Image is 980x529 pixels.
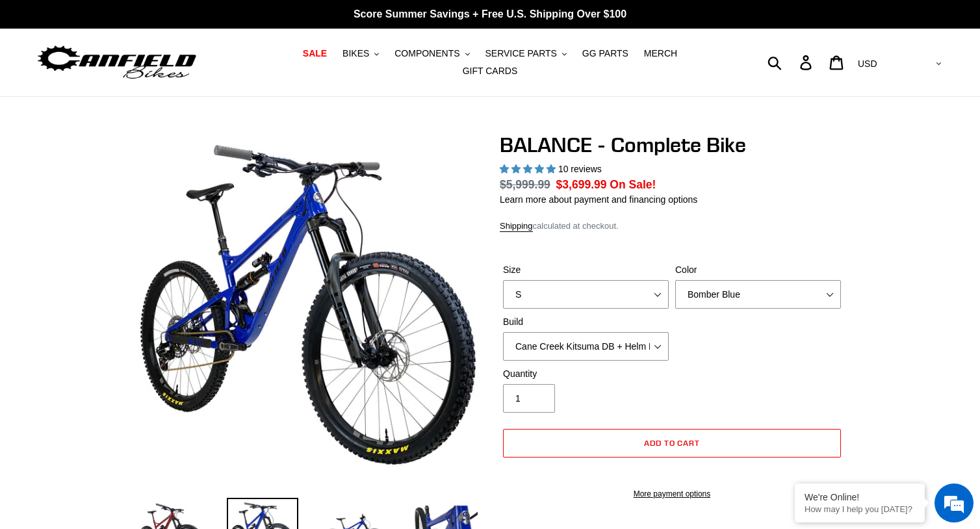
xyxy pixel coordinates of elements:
a: MERCH [638,45,684,62]
a: Learn more about payment and financing options [500,194,697,205]
a: Shipping [500,221,533,232]
input: Search [775,48,808,77]
button: BIKES [336,45,385,62]
h1: BALANCE - Complete Bike [500,133,844,157]
a: GG PARTS [576,45,635,62]
p: How may I help you today? [805,504,915,514]
span: MERCH [644,48,677,59]
div: calculated at checkout. [500,220,844,233]
span: 10 reviews [558,164,602,174]
button: COMPONENTS [388,45,476,62]
span: SALE [303,48,327,59]
span: COMPONENTS [394,48,459,59]
span: Add to cart [644,438,701,448]
span: GG PARTS [582,48,628,59]
button: Add to cart [503,429,841,458]
span: 5.00 stars [500,164,558,174]
span: $3,699.99 [556,178,607,191]
button: SERVICE PARTS [478,45,573,62]
a: More payment options [503,488,841,500]
span: SERVICE PARTS [485,48,556,59]
label: Build [503,315,669,329]
label: Color [675,263,841,277]
img: Canfield Bikes [36,42,198,83]
div: We're Online! [805,492,915,502]
s: $5,999.99 [500,178,550,191]
a: SALE [296,45,333,62]
span: BIKES [342,48,369,59]
label: Size [503,263,669,277]
label: Quantity [503,367,669,381]
a: GIFT CARDS [456,62,524,80]
span: On Sale! [610,176,656,193]
span: GIFT CARDS [463,66,518,77]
